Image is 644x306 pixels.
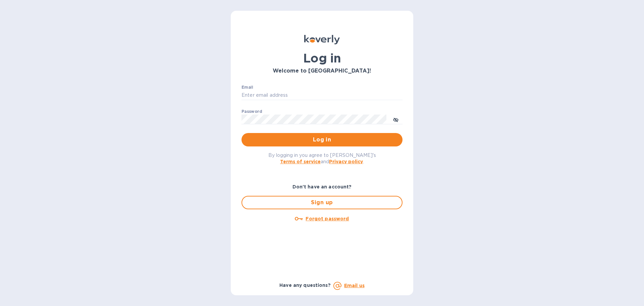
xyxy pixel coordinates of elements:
[292,184,352,189] b: Don't have an account?
[247,136,397,144] span: Log in
[248,199,396,207] span: Sign up
[241,68,402,74] h3: Welcome to [GEOGRAPHIC_DATA]!
[241,196,402,209] button: Sign up
[280,159,321,164] a: Terms of service
[241,51,402,65] h1: Log in
[304,35,340,44] img: Koverly
[389,113,402,126] button: toggle password visibility
[344,283,365,288] a: Email us
[241,90,402,100] input: Enter email address
[241,133,402,146] button: Log in
[241,110,262,114] label: Password
[241,85,253,89] label: Email
[279,282,331,288] b: Have any questions?
[268,152,376,164] span: By logging in you agree to [PERSON_NAME]'s and .
[306,216,349,221] u: Forgot password
[329,159,363,164] a: Privacy policy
